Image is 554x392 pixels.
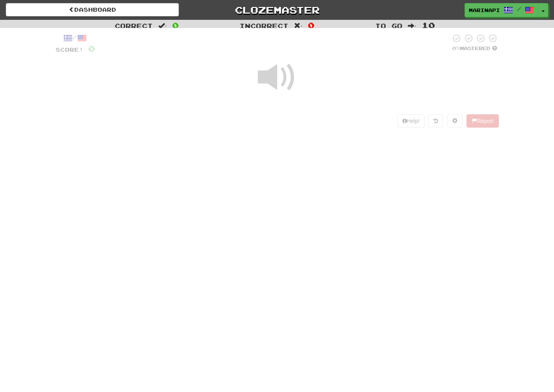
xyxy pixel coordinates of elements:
span: 0 % [452,45,460,51]
span: : [158,23,167,29]
button: Round history (alt+y) [428,114,443,128]
button: Report [467,114,498,128]
button: Help! [397,114,425,128]
span: Score: [56,46,84,53]
span: : [408,23,416,29]
a: Clozemaster [190,3,364,17]
div: Mastered [451,45,499,52]
span: 0 [308,21,315,30]
a: marinapi / [465,3,538,17]
span: : [294,23,302,29]
span: 0 [172,21,179,30]
span: / [517,6,521,12]
span: To go [375,22,402,30]
a: Dashboard [6,3,179,16]
span: Incorrect [239,22,288,30]
span: 0 [88,44,95,53]
span: marinapi [469,7,500,14]
div: / [56,33,95,43]
span: 10 [422,21,435,30]
span: Correct [115,22,153,30]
